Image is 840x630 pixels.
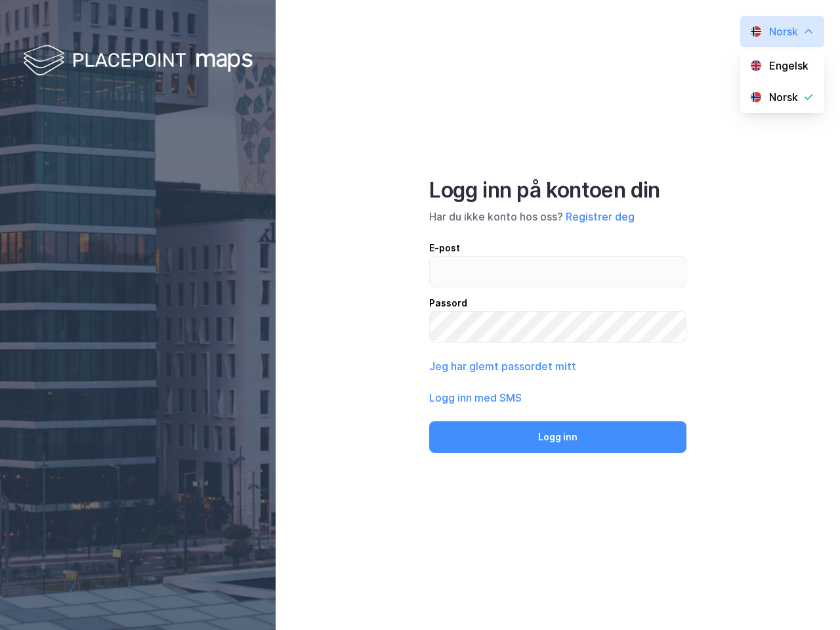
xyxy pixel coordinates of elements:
[769,24,798,39] div: Norsk
[769,58,808,73] div: Engelsk
[769,89,798,105] div: Norsk
[429,240,686,256] div: E-post
[429,177,686,203] div: Logg inn på kontoen din
[429,295,686,311] div: Passord
[429,421,686,453] button: Logg inn
[429,358,576,374] button: Jeg har glemt passordet mitt
[566,209,635,224] button: Registrer deg
[429,390,522,406] button: Logg inn med SMS
[774,567,840,630] iframe: Chat Widget
[429,209,686,224] div: Har du ikke konto hos oss?
[23,42,253,81] img: logo-white.f07954bde2210d2a523dddb988cd2aa7.svg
